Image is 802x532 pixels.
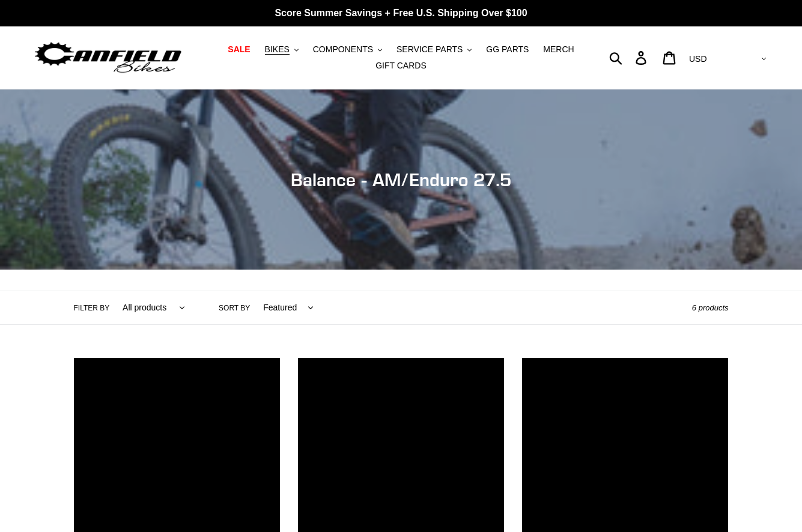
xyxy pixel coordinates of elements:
span: BIKES [265,44,290,55]
span: MERCH [543,44,574,55]
span: COMPONENTS [313,44,373,55]
a: GIFT CARDS [369,58,433,74]
a: GG PARTS [480,41,535,58]
span: SALE [228,44,250,55]
a: MERCH [537,41,580,58]
a: SALE [222,41,256,58]
button: SERVICE PARTS [390,41,478,58]
span: GIFT CARDS [375,61,427,71]
span: GG PARTS [486,44,529,55]
span: Balance - AM/Enduro 27.5 [291,169,511,190]
img: Canfield Bikes [33,39,183,77]
button: COMPONENTS [307,41,388,58]
label: Filter by [74,303,110,313]
label: Sort by [219,303,250,313]
span: SERVICE PARTS [396,44,463,55]
span: 6 products [692,303,729,312]
button: BIKES [259,41,305,58]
